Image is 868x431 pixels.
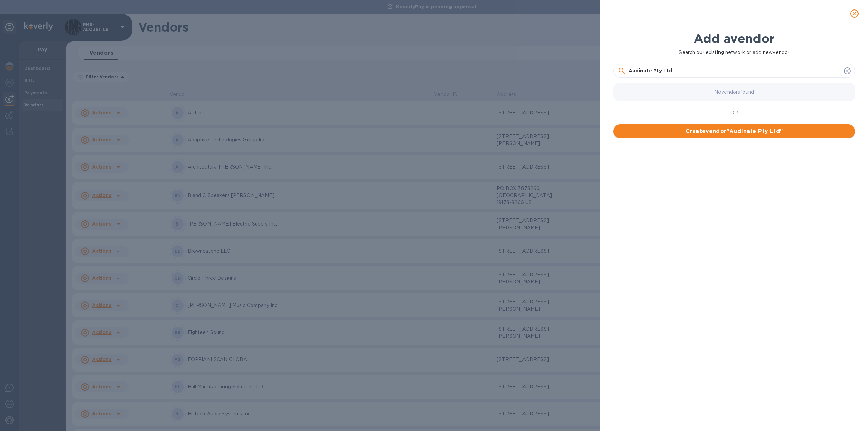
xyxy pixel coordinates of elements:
[694,31,774,46] b: Add a vendor
[613,80,861,411] div: grid
[629,66,841,76] input: Search
[714,89,754,96] p: No vendors found
[730,109,738,116] p: OR
[619,127,850,135] span: Create vendor " Audinate Pty Ltd "
[846,5,863,22] button: close
[613,49,855,56] p: Search our existing network or add new vendor
[613,124,855,138] button: Createvendor"Audinate Pty Ltd"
